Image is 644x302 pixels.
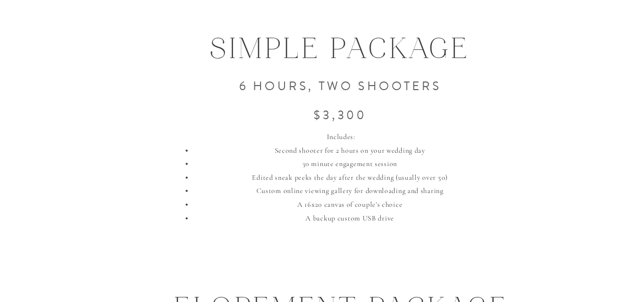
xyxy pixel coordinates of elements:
[95,29,586,62] h1: simple PACKAGE
[193,144,505,158] li: Second shooter for 2 hours on your wedding day
[193,171,505,185] li: Edited sneak peeks the day after the wedding (usually over 50)
[193,198,505,212] li: A 16x20 canvas of couple's choice
[326,132,355,141] span: Includes:
[193,212,505,226] li: A backup custom USB drive
[193,184,505,198] li: Custom online viewing gallery for downloading and sharing
[193,157,505,171] li: 30 minute engagement session
[154,64,527,146] h3: 6 hours, two shooters $3,300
